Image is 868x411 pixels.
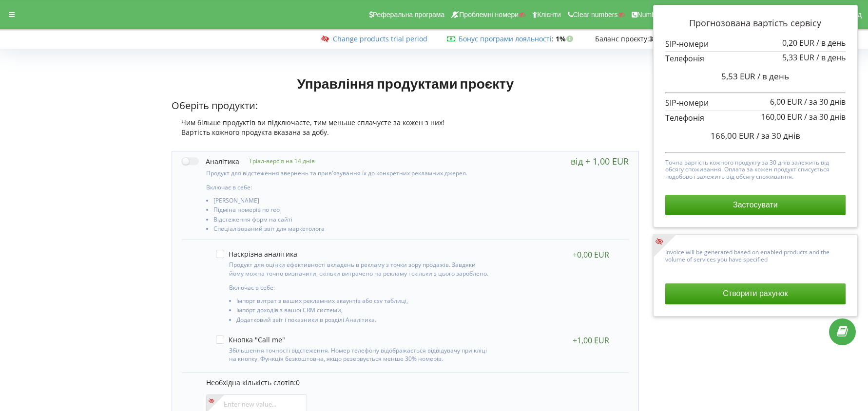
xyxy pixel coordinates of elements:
strong: 388,15 EUR [649,34,686,43]
span: / за 30 днів [804,96,846,107]
label: Кнопка "Call me" [216,336,285,344]
li: [PERSON_NAME] [213,197,495,206]
span: Clear numbers [573,11,618,19]
p: Продукт для відстеження звернень та прив'язування їх до конкретних рекламних джерел. [206,169,495,177]
span: 166,00 EUR [711,130,754,141]
span: Проблемні номери [459,11,519,19]
li: Додатковий звіт і показники в розділі Аналітика. [236,317,491,326]
strong: 1% [556,34,576,43]
p: Продукт для оцінки ефективності вкладень в рекламу з точки зору продажів. Завдяки йому можна точн... [229,261,491,277]
p: Тріал-версія на 14 днів [239,157,315,165]
p: Оберіть продукти: [172,99,639,113]
span: Клієнти [537,11,561,19]
span: 5,53 EUR [721,71,755,82]
p: Телефонія [665,112,846,124]
p: Включає в себе: [229,283,491,292]
span: / в день [757,71,789,82]
li: Імпорт витрат з ваших рекламних акаунтів або csv таблиці, [236,298,491,307]
div: від + 1,00 EUR [571,156,629,166]
p: Invoice will be generated based on enabled products and the volume of services you have specified [665,246,846,263]
span: Numbers reserve [637,11,690,19]
a: Change products trial period [333,34,427,43]
p: Точна вартість кожного продукту за 30 днів залежить від обсягу споживання. Оплата за кожен продук... [665,157,846,180]
p: Включає в себе: [206,183,495,191]
span: / в день [816,37,846,48]
button: Створити рахунок [665,283,846,304]
label: Аналітика [182,156,239,167]
span: / за 30 днів [804,112,846,122]
span: / за 30 днів [756,130,800,141]
p: Необхідна кількість слотів: [206,378,619,388]
p: SIP-номери [665,38,846,50]
label: Наскрізна аналітика [216,250,297,258]
p: Збільшення точності відстеження. Номер телефону відображається відвідувачу при кліці на кнопку. Ф... [229,346,491,363]
p: Телефонія [665,53,846,64]
li: Спеціалізований звіт для маркетолога [213,225,495,235]
span: 0,20 EUR [782,37,814,48]
a: Бонус програми лояльності [459,34,552,43]
span: Баланс проєкту: [595,34,649,43]
span: / в день [816,52,846,63]
li: Підміна номерів по гео [213,206,495,216]
span: : [459,34,554,43]
div: Вартість кожного продукта вказана за добу. [172,128,639,137]
span: 0 [296,378,300,387]
span: 5,33 EUR [782,52,814,63]
li: Відстеження форм на сайті [213,216,495,225]
p: SIP-номери [665,97,846,109]
li: Імпорт доходів з вашої CRM системи, [236,307,491,316]
button: Застосувати [665,195,846,215]
span: Реферальна програма [373,11,445,19]
span: 160,00 EUR [761,112,802,122]
h1: Управління продуктами проєкту [172,75,639,92]
span: 6,00 EUR [770,96,802,107]
p: Прогнозована вартість сервісу [665,17,846,30]
div: Чим більше продуктів ви підключаєте, тим меньше сплачуєте за кожен з них! [172,118,639,128]
div: +0,00 EUR [573,250,609,260]
div: +1,00 EUR [573,336,609,345]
